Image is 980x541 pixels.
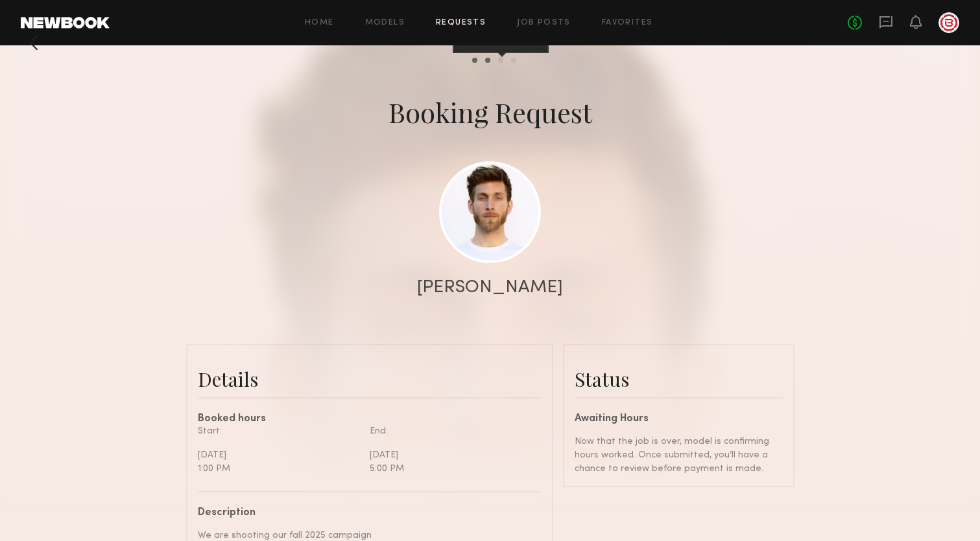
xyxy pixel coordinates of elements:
div: Details [198,366,542,392]
div: Review hours worked [453,32,549,53]
div: [DATE] [370,448,532,462]
div: Start: [198,424,360,438]
a: Job Posts [517,19,571,27]
div: 1:00 PM [198,462,360,476]
div: Booking Request [388,94,592,130]
a: Favorites [602,19,653,27]
div: Description [198,508,532,518]
div: 5:00 PM [370,462,532,476]
div: Awaiting Hours [575,414,783,424]
div: Now that the job is over, model is confirming hours worked. Once submitted, you’ll have a chance ... [575,435,783,476]
div: Status [575,366,783,392]
div: Booked hours [198,414,542,424]
a: Models [365,19,405,27]
a: Requests [436,19,486,27]
div: [DATE] [198,448,360,462]
a: Home [305,19,334,27]
div: [PERSON_NAME] [417,279,563,297]
div: End: [370,424,532,438]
